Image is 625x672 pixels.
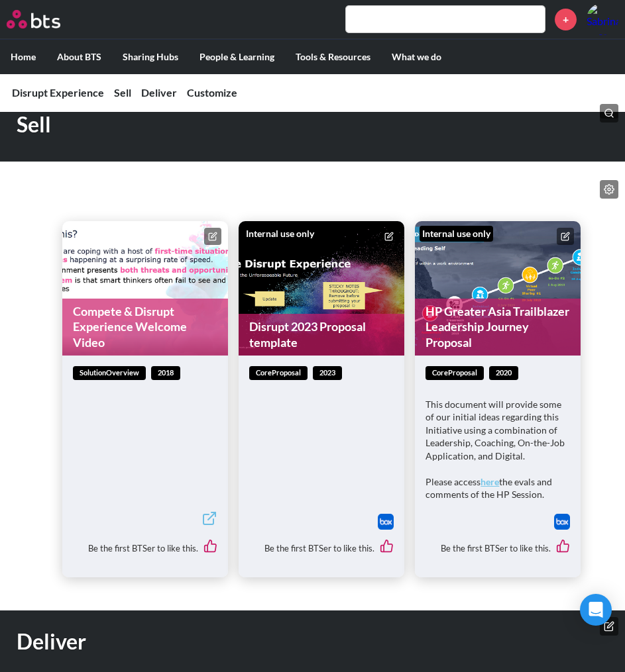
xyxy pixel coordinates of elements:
h1: Deliver [17,627,431,657]
span: 2023 [313,366,342,380]
a: Disrupt Experience [12,86,104,99]
a: Profile [587,3,618,35]
div: Internal use only [420,226,493,242]
img: BTS Logo [7,10,60,28]
img: Box logo [378,514,394,530]
label: People & Learning [189,40,285,74]
button: Edit hero [600,617,618,636]
div: Be the first BTSer to like this. [249,530,394,567]
span: solutionOverview [73,366,146,380]
label: Sharing Hubs [112,40,189,74]
a: Customize [187,86,237,99]
span: 2018 [151,366,180,380]
h1: Sell [17,110,431,140]
a: Go home [7,10,85,28]
label: About BTS [46,40,112,74]
button: Edit content [380,228,398,245]
label: What we do [381,40,452,74]
a: + [555,9,577,30]
p: This document will provide some of our initial ideas regarding this Initiative using a combinatio... [426,398,570,463]
a: External link [201,510,217,530]
a: Sell [114,86,131,99]
span: coreProposal [249,366,308,380]
div: Be the first BTSer to like this. [73,530,217,567]
button: Edit content [204,228,221,245]
a: Deliver [141,86,177,99]
a: HP Greater Asia Trailblazer Leadership Journey Proposal [415,299,581,356]
button: Edit content [557,228,574,245]
span: 2020 [489,366,518,380]
a: Compete & Disrupt Experience Welcome Video [62,299,228,356]
button: Edit content list: [600,180,618,199]
a: here [481,476,499,487]
img: Sabrina Aragon [587,3,618,35]
a: Disrupt 2023 Proposal template [239,314,404,356]
div: Be the first BTSer to like this. [426,530,570,567]
a: Download file from Box [554,514,570,530]
div: Open Intercom Messenger [580,594,612,626]
div: Internal use only [243,226,317,242]
a: Download file from Box [378,514,394,530]
img: Box logo [554,514,570,530]
span: coreProposal [426,366,484,380]
label: Tools & Resources [285,40,381,74]
p: Please access the evals and comments of the HP Session. [426,475,570,501]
